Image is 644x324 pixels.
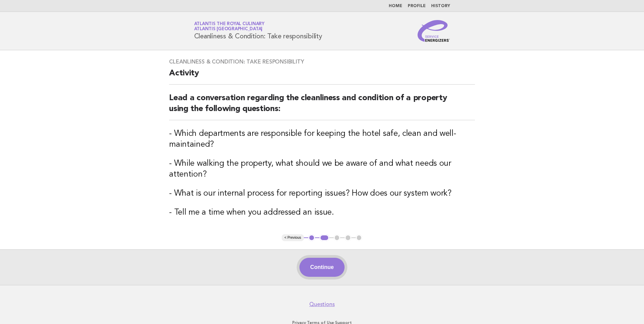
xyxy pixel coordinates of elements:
[194,22,322,40] h1: Cleanliness & Condition: Take responsibility
[282,234,304,241] button: < Previous
[169,68,475,85] h2: Activity
[418,20,450,42] img: Service Energizers
[299,258,345,277] button: Continue
[169,128,475,150] h3: - Which departments are responsible for keeping the hotel safe, clean and well-maintained?
[389,4,402,8] a: Home
[169,58,475,65] h3: Cleanliness & Condition: Take responsibility
[408,4,426,8] a: Profile
[194,22,264,31] a: Atlantis the Royal CulinaryAtlantis [GEOGRAPHIC_DATA]
[309,301,335,308] a: Questions
[169,188,475,199] h3: - What is our internal process for reporting issues? How does our system work?
[308,234,315,241] button: 1
[169,207,475,218] h3: - Tell me a time when you addressed an issue.
[319,234,329,241] button: 2
[169,158,475,180] h3: - While walking the property, what should we be aware of and what needs our attention?
[431,4,450,8] a: History
[194,27,263,32] span: Atlantis [GEOGRAPHIC_DATA]
[169,93,475,120] h2: Lead a conversation regarding the cleanliness and condition of a property using the following que...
